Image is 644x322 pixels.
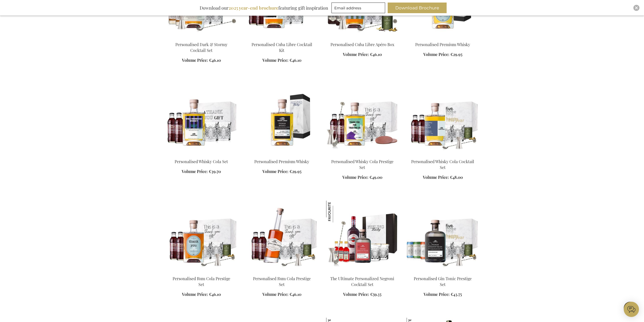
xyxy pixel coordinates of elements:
[343,292,381,297] a: Volume Price: €59.35
[209,169,221,174] span: €39.70
[411,159,474,170] a: Personalised Whisky Cola Cocktail Set
[370,292,381,297] span: €59.35
[407,201,479,272] img: Personalised Gin Tonic Prestige Set
[197,3,330,13] div: Download our featuring gift inspiration
[388,3,447,13] button: Download Brochure
[407,35,479,40] a: Personalised Premium Whisky
[254,159,309,164] a: Personalised Premium Whisky
[246,153,318,157] a: Personalised Premium Whiskey
[326,84,399,155] img: Personalised Whiskey Cola Prestige Set
[331,3,385,13] input: Email address
[262,169,301,175] a: Volume Price: €29.95
[331,3,387,15] form: marketing offers and promotions
[175,42,227,53] a: Personalised Dark & Stormy Cocktail Set
[173,276,230,287] a: Personalised Rum Cola Prestige Set
[165,153,238,157] a: Personalised Whisky Cola Set
[635,6,638,9] img: Close
[326,201,348,222] img: The Ultimate Personalized Negroni Cocktail Set
[289,292,301,297] span: €46.10
[182,292,208,297] span: Volume Price:
[182,169,208,174] span: Volume Price:
[165,270,238,274] a: Personalised Rum Cola Prestige Set
[423,52,449,57] span: Volume Price:
[252,42,312,53] a: Personalised Cuba Libre Cocktail Kit
[415,42,470,47] a: Personalised Premium Whisky
[246,84,318,155] img: Personalised Premium Whiskey
[331,159,393,170] a: Personalised Whisky Cola Prestige Set
[165,201,238,272] img: Personalised Rum Cola Prestige Set
[407,84,479,155] img: Personalised Whiskey Cola Cocktail Set
[165,84,238,155] img: Personalised Whisky Cola Set
[246,201,318,272] img: Personalized Rum Cola Prestige Set
[209,292,221,297] span: €46.10
[342,175,368,180] span: Volume Price:
[262,292,301,297] a: Volume Price: €46.10
[424,292,450,297] span: Volume Price:
[209,58,221,63] span: €46.10
[253,276,311,287] a: Personalised Rum Cola Prestige Set
[246,270,318,274] a: Personalized Rum Cola Prestige Set
[182,169,221,175] a: Volume Price: €39.70
[423,175,449,180] span: Volume Price:
[182,58,208,63] span: Volume Price:
[414,276,472,287] a: Personalised Gin Tonic Prestige Set
[342,175,382,180] a: Volume Price: €49.00
[369,175,382,180] span: €49.00
[330,276,394,287] a: The Ultimate Personalized Negroni Cocktail Set
[423,52,462,58] a: Volume Price: €29.95
[633,5,639,11] div: Close
[262,58,288,63] span: Volume Price:
[407,153,479,157] a: Personalised Whiskey Cola Cocktail Set
[450,52,462,57] span: €29.95
[262,169,288,174] span: Volume Price:
[246,35,318,40] a: Personalised Cuba Libre Cocktail Kit
[326,153,399,157] a: Personalised Whiskey Cola Prestige Set
[326,201,399,272] img: The Ultimate Personalized Negroni Cocktail Set
[289,169,301,174] span: €29.95
[451,292,462,297] span: €43.75
[326,270,399,274] a: The Ultimate Personalized Negroni Cocktail Set The Ultimate Personalized Negroni Cocktail Set
[262,58,301,63] a: Volume Price: €46.10
[423,175,463,180] a: Volume Price: €48.00
[175,159,228,164] a: Personalised Whisky Cola Set
[262,292,288,297] span: Volume Price:
[289,58,301,63] span: €46.10
[407,270,479,274] a: Personalised Gin Tonic Prestige Set
[182,292,221,297] a: Volume Price: €46.10
[424,292,462,297] a: Volume Price: €43.75
[165,35,238,40] a: Personalised Dark & Stormy Cocktail Set
[228,5,278,11] b: 2025 year-end brochure
[182,58,221,63] a: Volume Price: €46.10
[450,175,463,180] span: €48.00
[343,292,369,297] span: Volume Price:
[624,302,639,317] iframe: belco-activator-frame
